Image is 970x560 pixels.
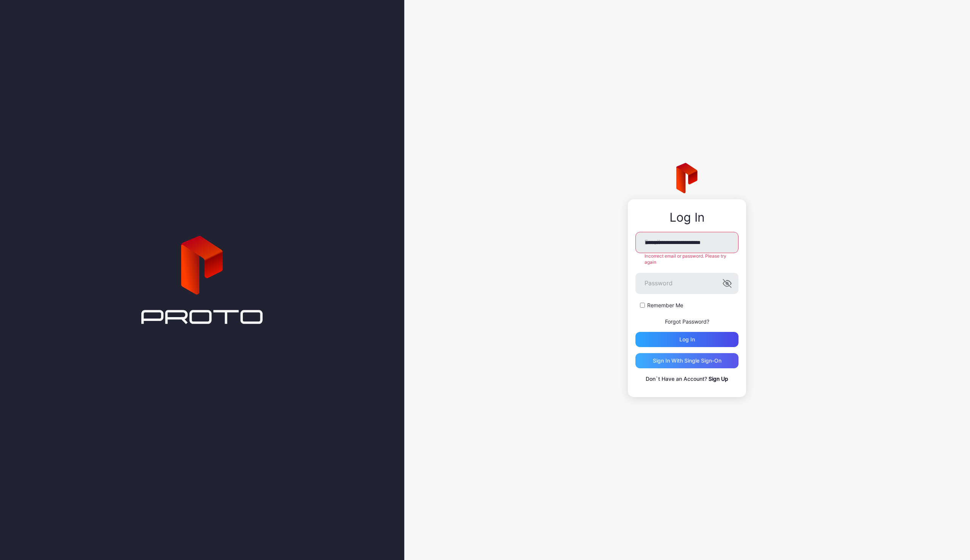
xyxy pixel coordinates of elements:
button: Password [723,279,732,288]
button: Sign in With Single Sign-On [635,353,738,368]
div: Incorrect email or password. Please try again [635,253,738,265]
label: Remember Me [647,302,683,309]
div: Log in [679,336,695,343]
input: Email [635,232,738,253]
div: Log In [635,211,738,224]
p: Don`t Have an Account? [635,374,738,383]
input: Password [635,273,738,294]
div: Sign in With Single Sign-On [653,358,721,364]
a: Forgot Password? [665,318,709,325]
a: Sign Up [709,375,728,382]
button: Log in [635,332,738,347]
